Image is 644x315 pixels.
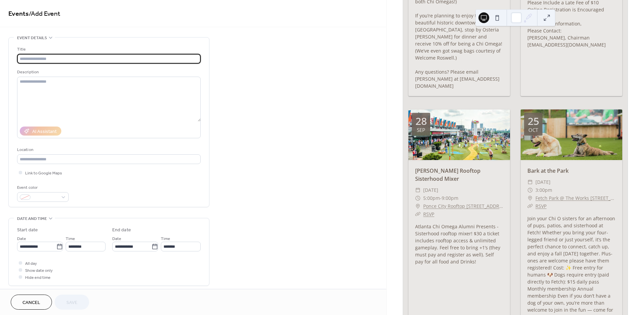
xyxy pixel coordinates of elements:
span: Event details [17,34,47,42]
div: ​ [415,186,421,194]
div: Description [17,69,199,76]
span: 3:00pm [535,186,552,194]
div: ​ [415,202,421,210]
span: 9:00pm [442,194,458,202]
div: Atlanta Chi Omega Alumni Presents - Sisterhood rooftop mixer! $30 a ticket includes rooftop acces... [408,223,510,265]
a: Ponce City Rooftop [STREET_ADDRESS][PERSON_NAME][PERSON_NAME] [423,202,503,210]
span: 5:00pm [423,194,440,202]
span: / Add Event [29,7,60,20]
div: Title [17,46,199,53]
span: [DATE] [423,186,438,194]
a: Events [8,7,29,20]
span: Link to Google Maps [25,170,62,177]
span: [DATE] [535,178,551,186]
div: 25 [528,116,539,126]
div: ​ [527,202,533,210]
div: Sep [417,128,425,133]
a: [PERSON_NAME] Rooftop Sisterhood Mixer [415,167,480,182]
a: RSVP [423,211,434,217]
div: ​ [527,178,533,186]
span: Hide end time [25,274,51,281]
div: ​ [527,194,533,202]
span: Date and time [17,215,47,222]
span: Cancel [22,299,40,306]
button: Cancel [11,295,52,310]
a: Fetch Park @ The Works [STREET_ADDRESS] [535,194,616,202]
span: Show date only [25,267,53,274]
a: RSVP [535,203,546,209]
span: Date [17,235,26,242]
div: ​ [527,186,533,194]
div: End date [112,227,131,234]
div: Start date [17,227,38,234]
div: ​ [415,194,421,202]
div: Oct [528,128,538,133]
div: Event color [17,184,67,191]
div: 28 [415,116,427,126]
span: Date [112,235,121,242]
span: Time [161,235,170,242]
span: - [440,194,442,202]
div: Location [17,146,199,153]
span: Time [66,235,75,242]
span: All day [25,260,37,267]
a: Bark at the Park [527,167,569,174]
div: ​ [415,210,421,218]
